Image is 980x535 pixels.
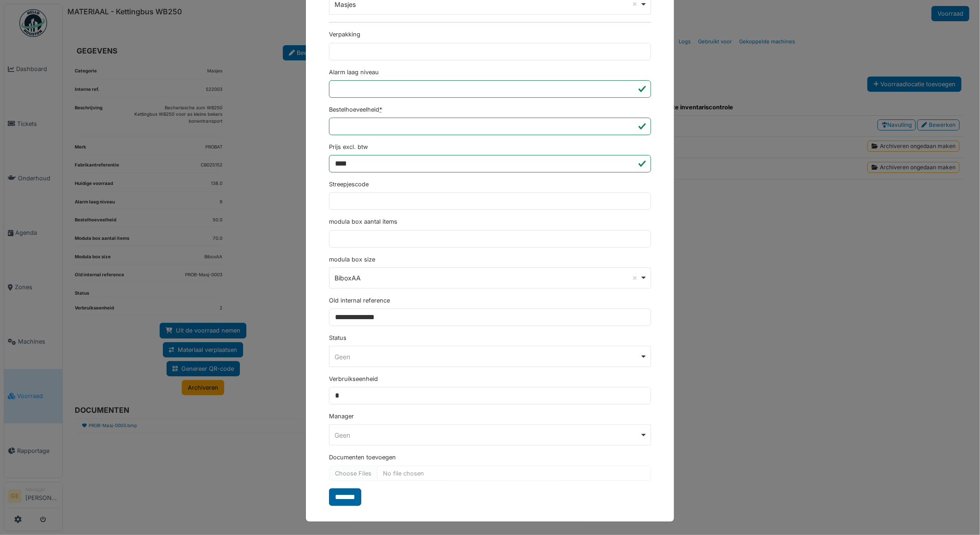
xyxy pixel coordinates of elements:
label: Manager [329,412,354,421]
label: Alarm laag niveau [329,68,379,77]
button: Remove item: 'BiboxAA' [630,273,639,283]
label: Prijs excl. btw [329,143,368,151]
label: Bestelhoeveelheid [329,105,382,114]
div: Geen [335,352,640,362]
label: modula box aantal items [329,217,397,226]
div: Geen [335,430,640,440]
label: Status [329,333,347,342]
div: BiboxAA [335,273,640,283]
label: Streepjescode [329,180,369,189]
label: Documenten toevoegen [329,453,396,462]
label: modula box size [329,255,375,264]
label: Verpakking [329,30,360,39]
abbr: Verplicht [379,106,382,113]
label: Verbruikseenheid [329,374,378,383]
label: Old internal reference [329,296,390,305]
